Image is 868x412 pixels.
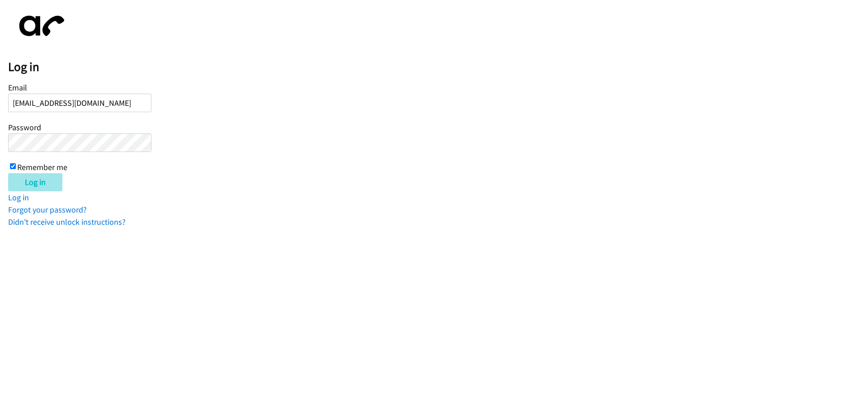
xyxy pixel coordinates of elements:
a: Log in [8,192,29,203]
h2: Log in [8,59,868,75]
img: aphone-8a226864a2ddd6a5e75d1ebefc011f4aa8f32683c2d82f3fb0802fe031f96514.svg [8,8,71,44]
a: Didn't receive unlock instructions? [8,217,126,227]
label: Password [8,122,41,133]
input: Log in [8,173,62,191]
a: Forgot your password? [8,204,87,215]
label: Email [8,82,27,93]
label: Remember me [17,162,67,172]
